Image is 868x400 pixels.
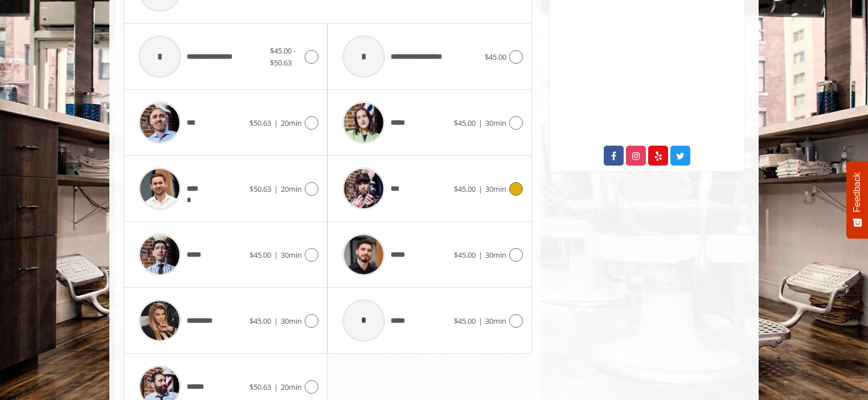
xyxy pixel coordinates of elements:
[485,52,506,62] span: $45.00
[274,118,278,128] span: |
[485,118,506,128] span: 30min
[249,118,271,128] span: $50.63
[478,118,482,128] span: |
[454,316,476,326] span: $45.00
[478,250,482,260] span: |
[485,250,506,260] span: 30min
[281,316,302,326] span: 30min
[270,46,296,68] span: $45.00 - $50.63
[478,316,482,326] span: |
[454,184,476,194] span: $45.00
[485,184,506,194] span: 30min
[485,316,506,326] span: 30min
[249,316,271,326] span: $45.00
[274,250,278,260] span: |
[249,250,271,260] span: $45.00
[274,184,278,194] span: |
[281,250,302,260] span: 30min
[281,382,302,392] span: 20min
[249,184,271,194] span: $50.63
[274,382,278,392] span: |
[281,184,302,194] span: 20min
[852,172,862,212] span: Feedback
[454,250,476,260] span: $45.00
[846,161,868,238] button: Feedback - Show survey
[274,316,278,326] span: |
[478,184,482,194] span: |
[249,382,271,392] span: $50.63
[281,118,302,128] span: 20min
[454,118,476,128] span: $45.00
